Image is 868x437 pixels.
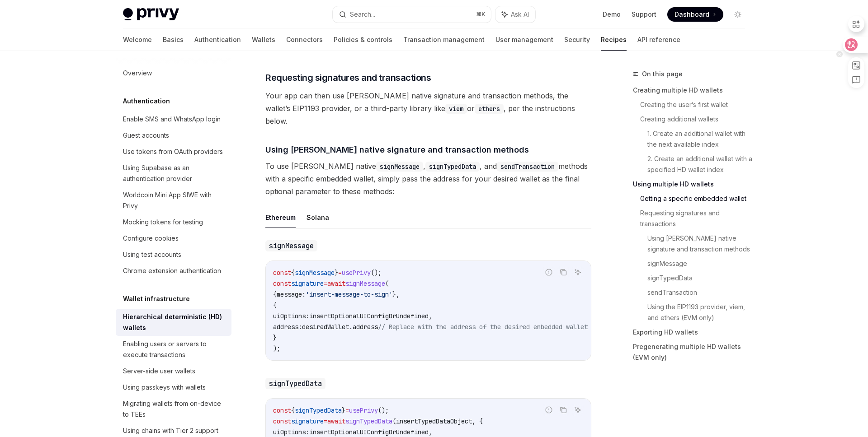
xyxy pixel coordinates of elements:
span: ( [392,417,396,425]
span: insertOptionalUIConfigOrUndefined [309,428,429,436]
button: Toggle dark mode [731,7,745,22]
button: Search...⌘K [333,6,491,23]
span: { [273,301,277,309]
a: Migrating wallets from on-device to TEEs [116,395,231,423]
a: Using passkeys with wallets [116,379,231,395]
span: uiOptions: [273,428,309,436]
a: Security [564,29,590,51]
a: Demo [603,10,621,19]
span: On this page [642,69,683,79]
span: = [338,269,342,277]
div: Using chains with Tier 2 support [123,425,218,436]
span: { [291,269,295,277]
span: } [273,334,277,342]
span: Dashboard [675,10,709,19]
button: Solana [307,207,329,228]
a: signTypedData [647,271,752,285]
a: Creating the user’s first wallet [640,98,752,112]
span: signTypedData [295,406,342,414]
code: sendTransaction [497,162,558,172]
span: address [353,323,378,331]
a: Using Supabase as an authentication provider [116,160,231,187]
button: Copy the contents from the code block [557,266,569,278]
span: (); [378,406,389,414]
div: Chrome extension authentication [123,265,221,276]
span: address: [273,323,302,331]
code: viem [445,104,467,114]
span: ); [273,344,280,353]
span: // Replace with the address of the desired embedded wallet [378,323,588,331]
button: Ask AI [572,404,584,416]
span: { [291,406,295,414]
a: API reference [637,29,680,51]
div: Enabling users or servers to execute transactions [123,339,226,360]
div: Using passkeys with wallets [123,382,206,393]
a: Enable SMS and WhatsApp login [116,111,231,127]
div: Migrating wallets from on-device to TEEs [123,398,226,420]
span: uiOptions: [273,312,309,320]
div: Use tokens from OAuth providers [123,146,223,157]
a: Dashboard [667,7,723,22]
div: Search... [350,9,375,20]
a: Exporting HD wallets [633,325,752,339]
a: Basics [163,29,184,51]
span: } [335,269,338,277]
span: ( [385,279,389,288]
a: Using test accounts [116,246,231,263]
span: signMessage [345,279,385,288]
code: signTypedData [265,378,325,389]
span: (); [371,269,382,277]
a: 1. Create an additional wallet with the next available index [647,126,752,152]
span: . [349,323,353,331]
a: Mocking tokens for testing [116,214,231,230]
code: signMessage [265,240,317,251]
a: Using the EIP1193 provider, viem, and ethers (EVM only) [647,300,752,325]
a: Creating multiple HD wallets [633,83,752,98]
div: Server-side user wallets [123,366,195,377]
h5: Wallet infrastructure [123,293,190,304]
span: To use [PERSON_NAME] native , , and methods with a specific embedded wallet, simply pass the addr... [265,160,591,198]
a: Using multiple HD wallets [633,177,752,191]
div: Overview [123,68,152,79]
a: User management [495,29,553,51]
div: Mocking tokens for testing [123,217,203,228]
span: }, [392,290,400,298]
span: const [273,269,291,277]
a: sendTransaction [647,285,752,300]
span: Requesting signatures and transactions [265,71,431,84]
a: Welcome [123,29,152,51]
button: Report incorrect code [543,266,555,278]
span: const [273,406,291,414]
span: const [273,417,291,425]
a: Worldcoin Mini App SIWE with Privy [116,187,231,214]
span: insertOptionalUIConfigOrUndefined [309,312,429,320]
h5: Authentication [123,96,170,107]
span: Using [PERSON_NAME] native signature and transaction methods [265,144,529,156]
span: usePrivy [349,406,378,414]
span: } [342,406,345,414]
a: Recipes [601,29,627,51]
div: Using test accounts [123,249,181,260]
a: Use tokens from OAuth providers [116,144,231,160]
span: , [429,428,432,436]
span: = [345,406,349,414]
button: Ethereum [265,207,296,228]
span: = [324,279,327,288]
span: signTypedData [345,417,392,425]
a: signMessage [647,256,752,271]
span: const [273,279,291,288]
span: , { [472,417,483,425]
button: Ask AI [572,266,584,278]
span: ⌘ K [476,11,486,18]
span: await [327,279,345,288]
span: desiredWallet [302,323,349,331]
a: Support [632,10,656,19]
div: Using Supabase as an authentication provider [123,163,226,184]
a: Server-side user wallets [116,363,231,379]
a: Configure cookies [116,230,231,246]
code: ethers [475,104,504,114]
span: signature [291,279,324,288]
a: Pregenerating multiple HD wallets (EVM only) [633,339,752,365]
a: Policies & controls [334,29,392,51]
span: await [327,417,345,425]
